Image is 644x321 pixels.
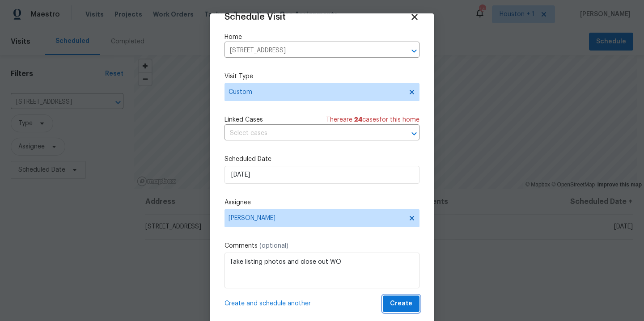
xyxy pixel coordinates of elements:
[225,253,419,288] textarea: Take listing photos and close out WO
[225,44,394,58] input: Enter in an address
[408,127,420,140] button: Open
[259,243,288,249] span: (optional)
[225,198,419,207] label: Assignee
[225,72,419,81] label: Visit Type
[225,299,311,308] span: Create and schedule another
[383,296,419,312] button: Create
[225,241,419,250] label: Comments
[390,298,412,309] span: Create
[225,13,286,21] span: Schedule Visit
[229,88,402,97] span: Custom
[225,155,419,164] label: Scheduled Date
[225,33,419,42] label: Home
[326,115,419,124] span: There are case s for this home
[225,115,263,124] span: Linked Cases
[225,166,419,184] input: M/D/YYYY
[410,12,419,22] span: Close
[225,127,394,140] input: Select cases
[229,215,404,222] span: [PERSON_NAME]
[408,45,420,57] button: Open
[354,117,362,123] span: 24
